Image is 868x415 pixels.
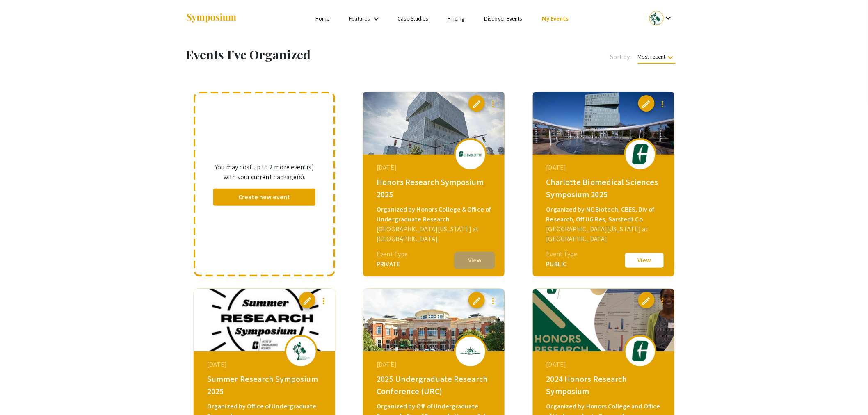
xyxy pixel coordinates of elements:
[186,13,237,24] img: Symposium by ForagerOne
[658,296,668,306] mat-icon: more_vert
[628,341,653,361] img: 2024-honors-symposium_eventLogo_8fb988_.png
[546,259,578,269] div: PUBLIC
[546,176,663,201] div: Charlotte Biomedical Sciences Symposium 2025
[315,15,329,22] a: Home
[454,252,495,269] button: View
[377,373,493,397] div: 2025 Undergraduate Research Conference (URC)
[542,15,569,22] a: My Events
[302,296,312,306] span: edit
[377,224,493,244] div: [GEOGRAPHIC_DATA][US_STATE] at [GEOGRAPHIC_DATA]
[213,189,315,206] button: Create new event
[207,360,324,369] div: [DATE]
[546,249,578,259] div: Event Type
[546,224,663,244] div: [GEOGRAPHIC_DATA][US_STATE] at [GEOGRAPHIC_DATA]
[458,146,483,163] img: 2025-honors-symposium_eventLogo_5c7a4f_.png
[533,92,674,155] img: biomedical-sciences2025_eventCoverPhoto_f0c029__thumb.jpg
[289,341,313,361] img: summer-2025_eventLogo_ff51ae_.png
[658,99,668,109] mat-icon: more_vert
[363,289,505,351] img: urc2025_eventCoverPhoto_756e51__thumb.jpg
[546,163,663,173] div: [DATE]
[207,373,324,397] div: Summer Research Symposium 2025
[377,176,493,201] div: Honors Research Symposium 2025
[488,296,498,306] mat-icon: more_vert
[642,99,651,109] span: edit
[664,13,674,23] mat-icon: Expand account dropdown
[363,92,505,155] img: 2025-honors-symposium_eventCoverPhoto_a8f339__thumb.jpg
[546,205,663,224] div: Organized by NC Biotech, CBES, Div of Research, Off UG Res, Sarstedt Co
[624,252,665,269] button: View
[472,99,482,109] span: edit
[377,249,408,259] div: Event Type
[488,99,498,109] mat-icon: more_vert
[448,15,465,22] a: Pricing
[468,292,485,308] button: edit
[472,296,482,306] span: edit
[6,378,35,409] iframe: Chat
[641,9,682,27] button: Expand account dropdown
[546,373,663,397] div: 2024 Honors Research Symposium
[628,144,653,164] img: biomedical-sciences2025_eventLogo_e7ea32_.png
[377,259,408,269] div: PRIVATE
[546,360,663,369] div: [DATE]
[458,344,483,358] img: urc2025_eventLogo_3f4dc5_.jpg
[398,15,428,22] a: Case Studies
[371,14,381,24] mat-icon: Expand Features list
[194,289,335,351] img: summer-2025_eventCoverPhoto_f0f248__thumb.jpg
[642,296,651,306] span: edit
[213,162,315,182] p: You may host up to 2 more event(s) with your current package(s).
[377,163,493,173] div: [DATE]
[377,205,493,224] div: Organized by Honors College & Office of Undergraduate Research
[319,296,329,306] mat-icon: more_vert
[533,289,674,351] img: 2024-honors-symposium_eventCoverPhoto_2bd283__thumb.png
[186,47,470,62] h1: Events I've Organized
[299,292,315,308] button: edit
[377,360,493,369] div: [DATE]
[638,53,676,64] span: Most recent
[631,49,682,64] button: Most recent
[666,52,676,62] mat-icon: keyboard_arrow_down
[638,292,655,308] button: edit
[638,95,655,112] button: edit
[468,95,485,112] button: edit
[610,52,631,62] span: Sort by:
[484,15,522,22] a: Discover Events
[349,15,370,22] a: Features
